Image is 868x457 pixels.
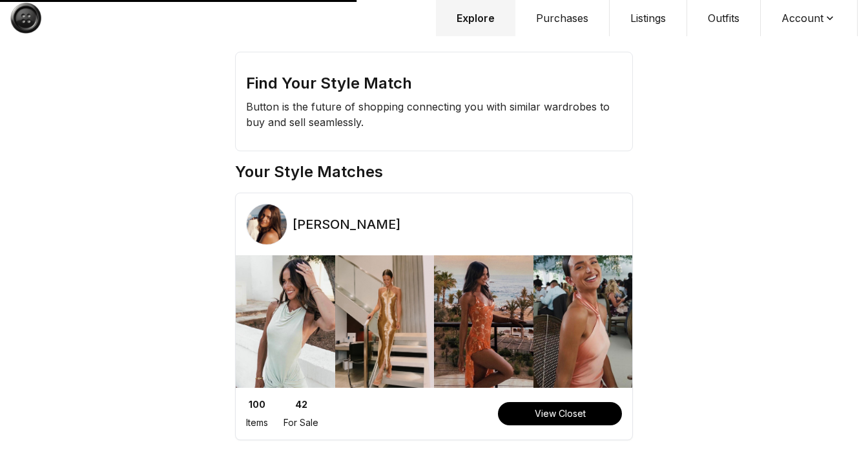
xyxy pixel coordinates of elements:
[293,215,400,233] h3: [PERSON_NAME]
[246,94,622,130] div: Button is the future of shopping connecting you with similar wardrobes to buy and sell seamlessly.
[434,255,533,388] img: Top Outfit
[533,255,633,388] img: Top Outfit
[247,204,287,244] img: Profile Picture
[236,255,335,388] img: Top Outfit
[498,402,622,425] button: View Closet
[295,398,307,411] div: 42
[246,73,622,94] h2: Find Your Style Match
[235,193,633,440] a: Profile Picture[PERSON_NAME]Top OutfitTop OutfitTop OutfitTop Outfit100Items42For SaleView Closet
[10,3,41,34] img: Button Logo
[235,162,633,182] h2: Your Style Matches
[246,416,268,429] div: Items
[284,416,318,429] div: For Sale
[249,398,265,411] div: 100
[335,255,435,388] img: Top Outfit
